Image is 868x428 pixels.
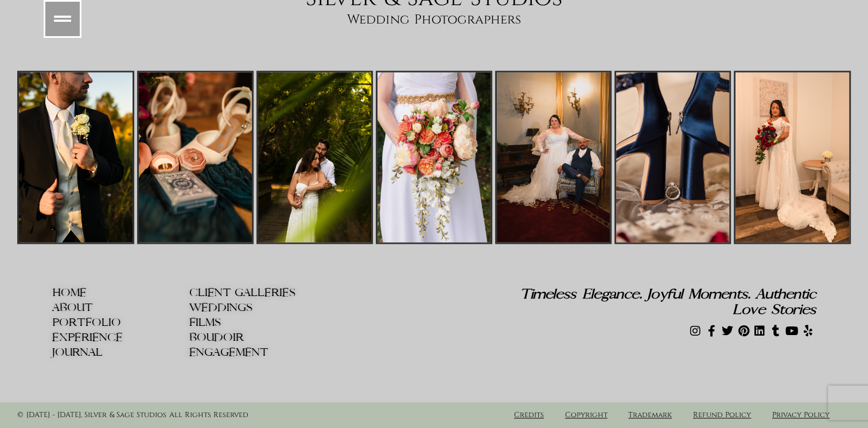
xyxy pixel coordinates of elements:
a: FILMS [189,317,327,329]
h6: © [DATE] - [DATE], Silver & Sage Studios All Rights Reserved [17,411,375,419]
span: FILMS [189,317,221,329]
span: ABOUT [52,302,93,314]
span: CLIENT GALLERIES [189,287,295,299]
span: EXPERIENCE [52,332,123,344]
a: Trademark [628,410,672,420]
span: WEDDINGS [189,302,252,314]
a: BOUDOIR [189,332,327,344]
a: JOURNAL [52,347,190,359]
span: PORTFOLIO [52,317,121,329]
a: ABOUT [52,302,190,314]
img: Florida Elegant Wedding Photographers [256,71,373,244]
a: Refund Policy [693,410,751,420]
a: Privacy Policy [772,410,830,420]
a: WEDDINGS [189,302,327,314]
a: HOME [52,287,190,299]
span: ENGAGEMENT [189,347,268,359]
a: Credits [514,410,544,420]
span: HOME [52,287,87,299]
a: ENGAGEMENT [189,347,327,359]
a: PORTFOLIO [52,317,190,329]
a: Copyright [565,410,608,420]
span: JOURNAL [52,347,103,359]
h2: Timeless Elegance. Joyful Moments. Authentic Love Stories [511,287,816,318]
span: BOUDOIR [189,332,244,344]
img: Florida Wedding Photographers [137,71,254,244]
a: EXPERIENCE [52,332,190,344]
